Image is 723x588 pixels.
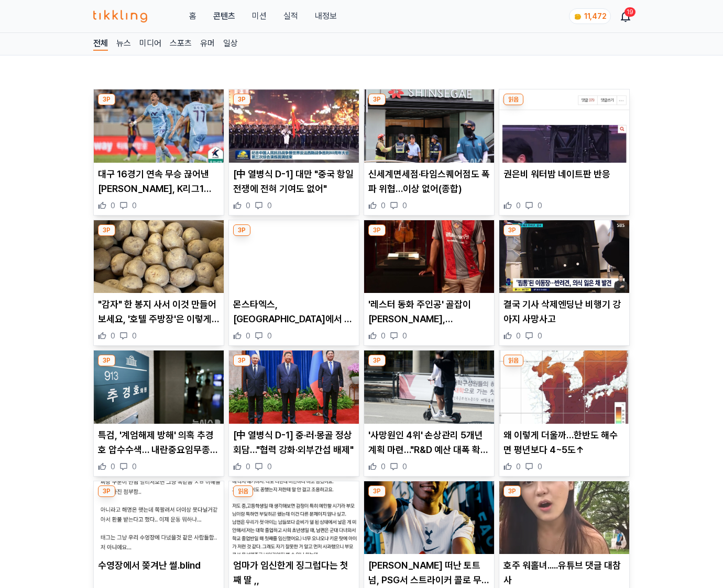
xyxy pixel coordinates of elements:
[499,481,629,555] img: 호주 워홀녀.....유튜브 댓글 대참사
[538,461,542,472] span: 0
[213,10,235,22] a: 콘텐츠
[503,558,625,587] p: 호주 워홀녀.....유튜브 댓글 대참사
[98,94,115,105] div: 3P
[364,220,494,293] img: '레스터 동화 주인공' 골잡이 바디, 세리에A 크레모네세 입단
[364,220,495,346] div: 3P '레스터 동화 주인공' 골잡이 바디, 세리에A 크레모네세 입단 '레스터 동화 주인공' 골잡이 [PERSON_NAME], [PERSON_NAME] 입단 0 0
[402,331,407,341] span: 0
[246,461,250,472] span: 0
[246,200,250,211] span: 0
[516,331,521,341] span: 0
[503,167,625,182] p: 권은비 워터밤 네이트판 반응
[368,297,490,326] p: '레스터 동화 주인공' 골잡이 [PERSON_NAME], [PERSON_NAME] 입단
[132,461,137,472] span: 0
[584,12,606,20] span: 11,472
[132,200,137,211] span: 0
[98,558,220,573] p: 수영장에서 쫒겨난 썰.blind
[111,200,115,211] span: 0
[93,220,224,346] div: 3P "감자" 한 봉지 사서 이것 만들어보세요, '호텔 주방장'은 이렇게만 먹습니다 "감자" 한 봉지 사서 이것 만들어보세요, '호텔 주방장'은 이렇게만 먹습니다 0 0
[233,558,355,587] p: 엄마가 임신한게 징그럽다는 첫째 딸 ,,
[252,10,267,22] button: 미션
[93,89,224,216] div: 3P 대구 16경기 연속 무승 끊어낸 박대훈, K리그1 28R MVP 대구 16경기 연속 무승 끊어낸 [PERSON_NAME], K리그1 28R MVP 0 0
[116,37,131,51] a: 뉴스
[229,350,359,424] img: [中 열병식 D-1] 중·러·몽골 정상회담…"협력 강화·외부간섭 배제"
[516,461,521,472] span: 0
[233,355,250,366] div: 3P
[93,37,108,51] a: 전체
[93,10,147,22] img: 티끌링
[538,331,542,341] span: 0
[381,331,386,341] span: 0
[229,89,359,163] img: [中 열병식 D-1] 대만 "중국 항일전쟁에 전혀 기여도 없어"
[503,297,625,326] p: 결국 기사 삭제엔딩난 비행기 강아지 사망사고
[503,94,523,105] div: 읽음
[499,89,629,163] img: 권은비 워터밤 네이트판 반응
[621,10,630,22] a: 19
[228,89,359,216] div: 3P [中 열병식 D-1] 대만 "중국 항일전쟁에 전혀 기여도 없어" [中 열병식 D-1] 대만 "중국 항일전쟁에 전혀 기여도 없어" 0 0
[267,461,272,472] span: 0
[368,94,386,105] div: 3P
[315,10,337,22] a: 내정보
[402,461,407,472] span: 0
[111,461,115,472] span: 0
[364,350,494,424] img: '사망원인 4위' 손상관리 5개년 계획 마련…"R&D 예산 대폭 확대해야"
[233,297,355,326] p: 몬스타엑스, [GEOGRAPHIC_DATA]에서 알밤 판다…[PERSON_NAME] 가이드 출격 (전국반짝투어)
[94,481,224,555] img: 수영장에서 쫒겨난 썰.blind
[246,331,250,341] span: 0
[368,167,490,196] p: 신세계면세점·타임스퀘어점도 폭파 위협…이상 없어(종합)
[98,355,115,366] div: 3P
[499,350,629,424] img: 왜 이렇게 더울까…한반도 해수면 평년보다 4~5도↑
[94,220,224,293] img: "감자" 한 봉지 사서 이것 만들어보세요, '호텔 주방장'은 이렇게만 먹습니다
[223,37,238,51] a: 일상
[368,355,386,366] div: 3P
[94,350,224,424] img: 특검, '계엄해제 방해' 의혹 추경호 압수수색… 내란중요임무종사 등 혐의(종합2보)
[625,7,636,17] div: 19
[499,89,630,216] div: 읽음 권은비 워터밤 네이트판 반응 권은비 워터밤 네이트판 반응 0 0
[368,485,386,497] div: 3P
[574,13,582,21] img: coin
[267,331,272,341] span: 0
[139,37,161,51] a: 미디어
[170,37,192,51] a: 스포츠
[503,428,625,457] p: 왜 이렇게 더울까…한반도 해수면 평년보다 4~5도↑
[499,220,630,346] div: 3P 결국 기사 삭제엔딩난 비행기 강아지 사망사고 결국 기사 삭제엔딩난 비행기 강아지 사망사고 0 0
[233,167,355,196] p: [中 열병식 D-1] 대만 "중국 항일전쟁에 전혀 기여도 없어"
[233,94,250,105] div: 3P
[499,220,629,293] img: 결국 기사 삭제엔딩난 비행기 강아지 사망사고
[267,200,272,211] span: 0
[503,485,521,497] div: 3P
[516,200,521,211] span: 0
[368,428,490,457] p: '사망원인 4위' 손상관리 5개년 계획 마련…"R&D 예산 대폭 확대해야"
[98,224,115,236] div: 3P
[98,485,115,497] div: 3P
[364,481,494,555] img: 손흥민 떠난 토트넘, PSG서 스트라이커 콜로 무아니 영입
[233,485,253,497] div: 읽음
[98,428,220,457] p: 특검, '계엄해제 방해' 의혹 추경호 압수수색… 내란중요임무종사 등 혐의(종합2보)
[189,10,196,22] a: 홈
[229,481,359,555] img: 엄마가 임신한게 징그럽다는 첫째 딸 ,,
[93,350,224,477] div: 3P 특검, '계엄해제 방해' 의혹 추경호 압수수색… 내란중요임무종사 등 혐의(종합2보) 특검, '계엄해제 방해' 의혹 추경호 압수수색… 내란중요임무종사 등 혐의(종합2보) 0 0
[200,37,215,51] a: 유머
[538,200,542,211] span: 0
[94,89,224,163] img: 대구 16경기 연속 무승 끊어낸 박대훈, K리그1 28R MVP
[98,297,220,326] p: "감자" 한 봉지 사서 이것 만들어보세요, '호텔 주방장'은 이렇게만 먹습니다
[503,224,521,236] div: 3P
[229,220,359,293] img: 몬스타엑스, 공주에서 알밤 판다…김재중 가이드 출격 (전국반짝투어)
[228,220,359,346] div: 3P 몬스타엑스, 공주에서 알밤 판다…김재중 가이드 출격 (전국반짝투어) 몬스타엑스, [GEOGRAPHIC_DATA]에서 알밤 판다…[PERSON_NAME] 가이드 출격 (전...
[233,224,250,236] div: 3P
[381,200,386,211] span: 0
[364,89,495,216] div: 3P 신세계면세점·타임스퀘어점도 폭파 위협…이상 없어(종합) 신세계면세점·타임스퀘어점도 폭파 위협…이상 없어(종합) 0 0
[364,350,495,477] div: 3P '사망원인 4위' 손상관리 5개년 계획 마련…"R&D 예산 대폭 확대해야" '사망원인 4위' 손상관리 5개년 계획 마련…"R&D 예산 대폭 확대해야" 0 0
[381,461,386,472] span: 0
[228,350,359,477] div: 3P [中 열병식 D-1] 중·러·몽골 정상회담…"협력 강화·외부간섭 배제" [中 열병식 D-1] 중·러·몽골 정상회담…"협력 강화·외부간섭 배제" 0 0
[402,200,407,211] span: 0
[503,355,523,366] div: 읽음
[499,350,630,477] div: 읽음 왜 이렇게 더울까…한반도 해수면 평년보다 4~5도↑ 왜 이렇게 더울까…한반도 해수면 평년보다 4~5도↑ 0 0
[368,224,386,236] div: 3P
[364,89,494,163] img: 신세계면세점·타임스퀘어점도 폭파 위협…이상 없어(종합)
[368,558,490,587] p: [PERSON_NAME] 떠난 토트넘, PSG서 스트라이커 콜로 무아니 영입
[111,331,115,341] span: 0
[283,10,298,22] a: 실적
[132,331,137,341] span: 0
[98,167,220,196] p: 대구 16경기 연속 무승 끊어낸 [PERSON_NAME], K리그1 28R MVP
[569,8,609,24] a: coin 11,472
